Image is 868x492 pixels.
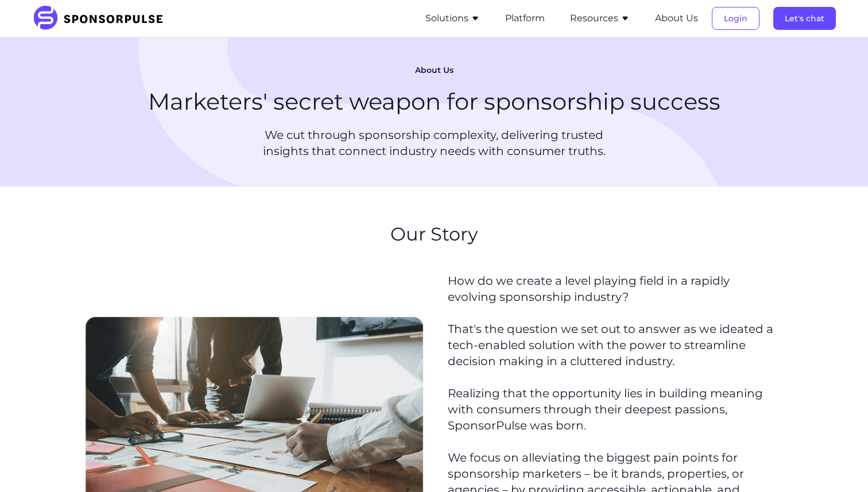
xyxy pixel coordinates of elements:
[148,86,720,118] h1: Marketers' secret weapon for sponsorship success
[655,11,698,25] button: About Us
[505,11,545,25] button: Platform
[505,13,545,24] a: Platform
[32,6,172,31] img: SponsorPulse
[811,437,868,492] iframe: Chat Widget
[773,7,836,30] button: Let's chat
[712,13,759,24] a: Login
[773,13,836,24] a: Let's chat
[712,7,759,30] button: Login
[570,11,630,25] button: Resources
[425,11,480,25] button: Solutions
[415,65,454,76] span: About Us
[655,13,698,24] a: About Us
[241,127,627,159] p: We cut through sponsorship complexity, delivering trusted insights that connect industry needs wi...
[390,223,478,245] h2: Our Story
